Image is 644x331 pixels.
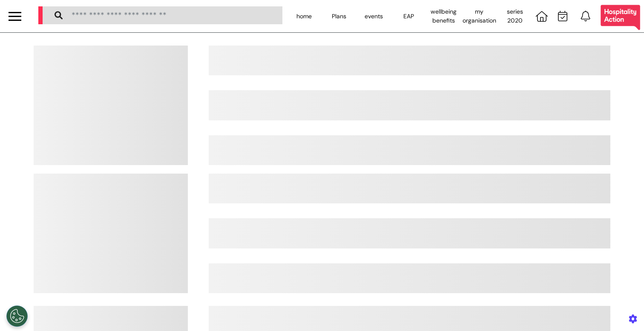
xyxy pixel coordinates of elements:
[391,4,426,28] div: EAP
[322,4,356,28] div: Plans
[6,305,28,327] button: Open Preferences
[287,4,322,28] div: home
[461,4,497,28] div: my organisation
[426,4,461,28] div: wellbeing benefits
[497,4,532,28] div: series 2020
[356,4,391,28] div: events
